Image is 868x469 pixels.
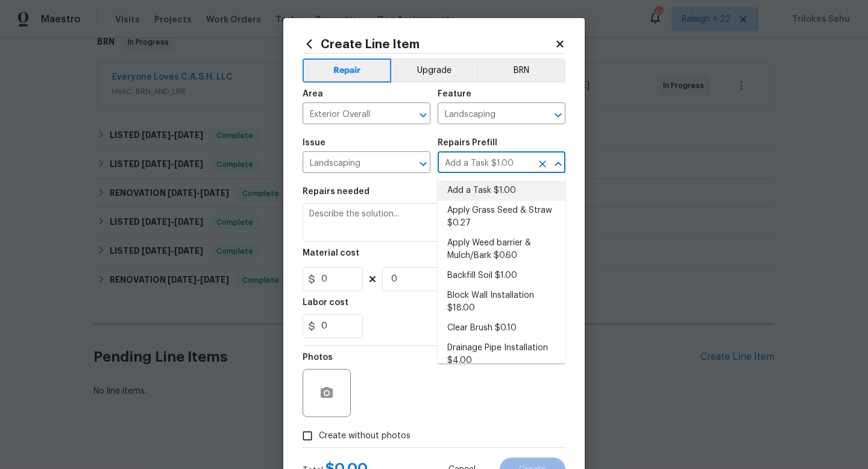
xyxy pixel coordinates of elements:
h5: Feature [438,90,471,98]
button: Clear [534,156,551,172]
h5: Area [303,90,323,98]
button: Close [550,156,567,172]
li: Apply Weed barrier & Mulch/Bark $0.60 [438,233,565,266]
button: Open [550,107,567,124]
h5: Photos [303,353,333,362]
h5: Repairs Prefill [438,139,497,147]
li: Clear Brush $0.10 [438,318,565,338]
span: Create without photos [319,430,410,442]
button: Repair [303,58,391,83]
h5: Issue [303,139,325,147]
button: Open [415,156,432,172]
li: Add a Task $1.00 [438,181,565,201]
li: Drainage Pipe Installation $4.00 [438,338,565,371]
h5: Repairs needed [303,187,370,196]
h5: Labor cost [303,298,348,307]
button: BRN [477,58,565,83]
li: Apply Grass Seed & Straw $0.27 [438,201,565,233]
button: Open [415,107,432,124]
h2: Create Line Item [303,37,555,51]
li: Backfill Soil $1.00 [438,266,565,286]
li: Block Wall Installation $18.00 [438,286,565,318]
button: Upgrade [391,58,477,83]
h5: Material cost [303,249,359,257]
